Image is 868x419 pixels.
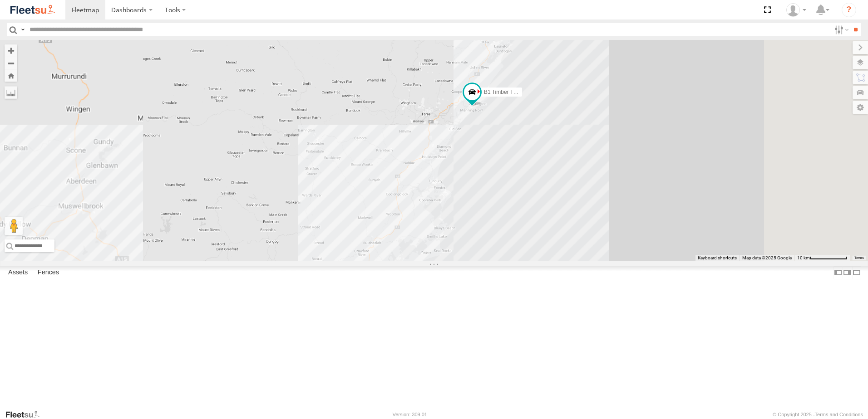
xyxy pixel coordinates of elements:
label: Search Query [19,23,26,36]
button: Map Scale: 10 km per 78 pixels [794,255,850,261]
button: Zoom in [5,44,17,57]
label: Map Settings [853,101,868,114]
button: Zoom Home [5,69,17,82]
button: Keyboard shortcuts [698,255,737,261]
img: fleetsu-logo-horizontal.svg [9,4,56,16]
span: B1 Timber Truck [484,89,523,95]
a: Visit our Website [5,410,47,419]
a: Terms and Conditions [815,412,863,417]
label: Measure [5,86,17,99]
span: 10 km [797,255,810,260]
label: Search Filter Options [831,23,850,36]
i: ? [842,3,856,17]
div: Matt Curtis [783,3,809,17]
span: Map data ©2025 Google [742,255,792,260]
label: Dock Summary Table to the Left [833,266,843,279]
div: Version: 309.01 [393,412,427,417]
a: Terms (opens in new tab) [854,256,864,260]
div: © Copyright 2025 - [773,412,863,417]
button: Zoom out [5,57,17,69]
button: Drag Pegman onto the map to open Street View [5,217,23,235]
label: Assets [4,266,32,279]
label: Fences [33,266,64,279]
label: Dock Summary Table to the Right [843,266,852,279]
label: Hide Summary Table [852,266,861,279]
